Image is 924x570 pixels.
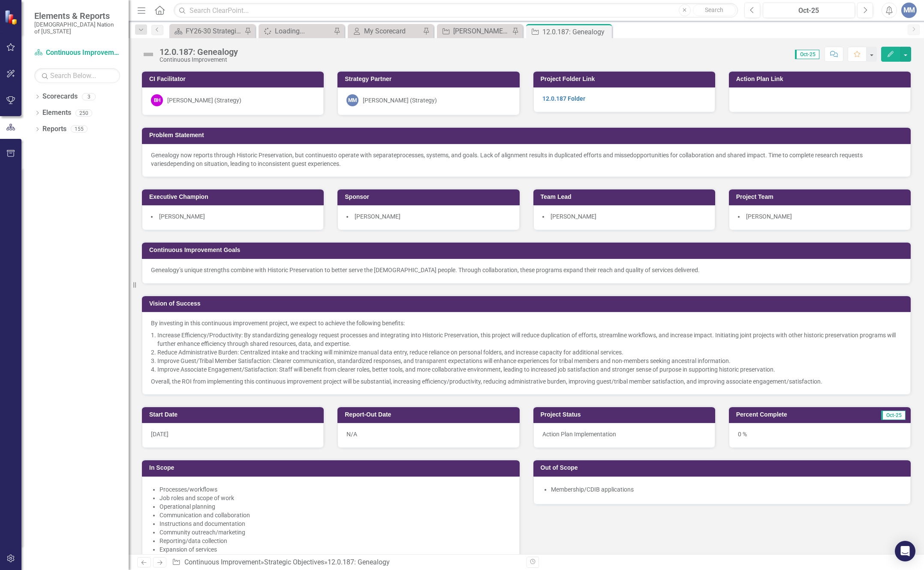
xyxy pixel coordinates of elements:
div: N/A [337,423,519,448]
li: Job roles and scope of work [160,494,511,502]
div: Loading... [275,26,331,36]
div: Open Intercom Messenger [895,541,915,561]
div: » » [172,558,520,567]
span: , but continues [292,152,331,159]
li: Instructions and documentation [160,519,511,528]
div: 155 [71,126,87,133]
span: Genealogy now reports through Historic Preservation [151,152,292,159]
div: 12.0.187: Genealogy [542,27,610,37]
span: [PERSON_NAME] [159,213,205,220]
div: BH [151,94,163,106]
a: Loading... [261,26,331,36]
a: Scorecards [42,92,78,102]
h3: Project Status [541,411,711,418]
h3: Start Date [149,411,319,418]
span: [PERSON_NAME] [551,213,596,220]
span: Action Plan Implementation [542,431,616,438]
a: Elements [42,108,71,118]
p: Overall, the ROI from implementing this continuous improvement project will be substantial, incre... [151,375,902,386]
li: Improve Guest/Tribal Member Satisfaction: Clearer communication, standardized responses, and tran... [157,357,902,365]
h3: Project Folder Link [541,76,711,82]
a: Continuous Improvement [184,558,261,566]
img: ClearPoint Strategy [4,10,19,25]
h3: Sponsor [345,194,515,200]
h3: Continuous Improvement Goals [149,247,906,253]
span: Elements & Reports [34,11,120,21]
div: FY26-30 Strategic Plan [186,26,242,36]
div: 250 [75,109,92,117]
a: Reports [42,124,66,134]
li: Increase Efficiency/Productivity: By standardizing genealogy request processes and integrating in... [157,331,902,348]
input: Search ClearPoint... [174,3,737,18]
li: Improve Associate Engagement/Satisfaction: Staff will benefit from clearer roles, better tools, a... [157,365,902,374]
span: [DATE] [151,431,169,438]
div: 3 [82,93,96,100]
li: Communication and collaboration [160,511,511,519]
span: processes, systems, and goals. Lack of alignment results in duplicated efforts and missed [397,152,633,159]
div: My Scorecard [364,26,421,36]
div: 12.0.187: Genealogy [160,47,238,57]
a: FY26-30 Strategic Plan [172,26,242,36]
span: depending on situation, leading to inconsistent guest experiences. [167,160,341,167]
div: [PERSON_NAME] SO's [453,26,510,36]
div: MM [346,94,358,106]
span: to operate with separate [331,152,397,159]
a: 12.0.187 Folder [542,95,585,102]
div: 0 % [729,423,911,448]
button: Oct-25 [763,3,855,18]
h3: Percent Complete [736,411,850,418]
h3: Executive Champion [149,194,319,200]
span: [PERSON_NAME] [355,213,400,220]
img: Not Defined [141,48,155,61]
h3: Project Team [736,194,906,200]
div: Membership/CDIB applications [551,485,902,494]
li: Expansion of services [160,545,511,554]
h3: Strategy Partner [345,76,515,82]
a: Continuous Improvement [34,48,120,58]
span: Oct-25 [795,50,819,59]
h3: In Scope [149,465,515,471]
h3: Vision of Success [149,300,906,307]
h3: Team Lead [541,194,711,200]
h3: Out of Scope [541,465,907,471]
h3: CI Facilitator [149,76,319,82]
input: Search Below... [34,68,120,83]
div: Continuous Improvement [160,57,238,63]
span: [PERSON_NAME] [746,213,792,220]
li: Funding allocation/new funding [160,554,511,562]
h3: Report-Out Date [345,411,515,418]
p: Genealogy’s unique strengths combine with Historic Preservation to better serve the [DEMOGRAPHIC_... [151,266,902,274]
button: MM [901,3,917,18]
div: [PERSON_NAME] (Strategy) [167,96,241,105]
span: opportunities for collaboration and shared impact. Time to complete research requests varies [151,152,863,167]
small: [DEMOGRAPHIC_DATA] Nation of [US_STATE] [34,21,120,35]
h3: Action Plan Link [736,76,906,82]
li: Reporting/data collection [160,537,511,545]
div: Oct-25 [766,6,852,16]
p: By investing in this continuous improvement project, we expect to achieve the following benefits: [151,319,902,329]
li: Operational planning [160,502,511,511]
div: [PERSON_NAME] (Strategy) [363,96,437,105]
a: [PERSON_NAME] SO's [439,26,510,36]
a: Strategic Objectives [264,558,324,566]
span: Oct-25 [881,411,906,420]
a: My Scorecard [350,26,421,36]
li: Processes/workflows [160,485,511,494]
button: Search [693,4,736,16]
li: Reduce Administrative Burden: Centralized intake and tracking will minimize manual data entry, re... [157,348,902,357]
div: 12.0.187: Genealogy [328,558,390,566]
li: Community outreach/marketing [160,528,511,537]
h3: Problem Statement [149,132,906,138]
span: Search [705,6,723,13]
